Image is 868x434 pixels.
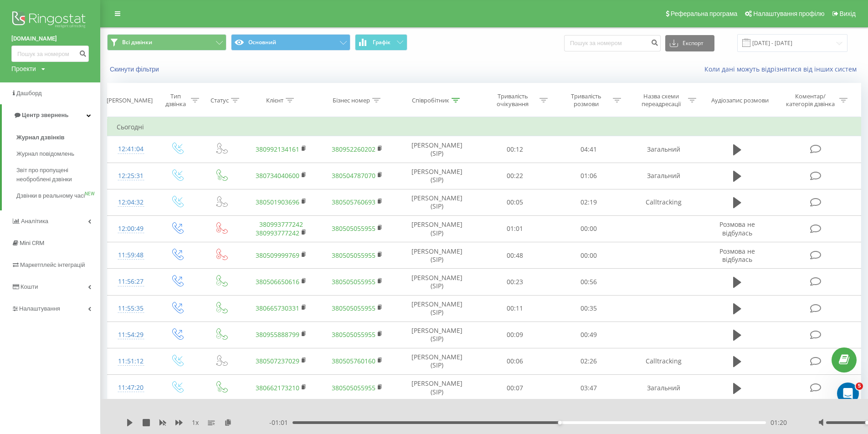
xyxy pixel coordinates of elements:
[117,326,145,344] div: 11:54:29
[11,9,89,32] img: Ringostat logo
[117,194,145,211] div: 12:04:32
[332,357,375,365] a: 380505760160
[16,162,100,188] a: Звіт про пропущені необроблені дзвінки
[332,277,375,286] a: 380505055955
[256,251,299,260] a: 380509999769
[332,330,375,339] a: 380505055955
[478,375,551,401] td: 00:07
[117,140,145,158] div: 12:41:04
[332,304,375,312] a: 380505055955
[22,112,68,118] span: Центр звернень
[16,129,100,146] a: Журнал дзвінків
[256,145,299,153] a: 380992134161
[478,189,551,215] td: 00:05
[332,251,375,260] a: 380505055955
[107,34,226,51] button: Всі дзвінки
[395,215,478,242] td: [PERSON_NAME] (SIP)
[332,145,375,153] a: 380952260202
[478,295,551,322] td: 00:11
[16,149,74,158] span: Журнал повідомлень
[625,348,702,374] td: Calltracking
[256,304,299,312] a: 380665730331
[256,357,299,365] a: 380507237029
[719,247,755,264] span: Розмова не відбулась
[259,220,303,229] a: 380993777242
[395,163,478,189] td: [PERSON_NAME] (SIP)
[395,242,478,269] td: [PERSON_NAME] (SIP)
[770,418,787,427] span: 01:20
[552,136,625,163] td: 04:41
[107,65,164,73] button: Скинути фільтри
[856,383,863,390] span: 5
[478,322,551,348] td: 00:09
[552,269,625,295] td: 00:56
[332,383,375,392] a: 380505055955
[16,133,65,142] span: Журнал дзвінків
[552,163,625,189] td: 01:06
[552,215,625,242] td: 00:00
[16,166,96,184] span: Звіт про пропущені необроблені дзвінки
[122,39,152,46] span: Всі дзвінки
[256,277,299,286] a: 380506650616
[355,34,407,51] button: Графік
[256,330,299,339] a: 380955888799
[332,171,375,180] a: 380504787070
[333,97,370,104] div: Бізнес номер
[256,383,299,392] a: 380662173210
[11,64,36,73] div: Проекти
[840,10,856,17] span: Вихід
[11,34,89,43] a: [DOMAIN_NAME]
[488,92,537,108] div: Тривалість очікування
[558,421,561,424] div: Accessibility label
[373,39,390,46] span: Графік
[395,189,478,215] td: [PERSON_NAME] (SIP)
[704,65,861,73] a: Коли дані можуть відрізнятися вiд інших систем
[719,220,755,237] span: Розмова не відбулась
[711,97,769,104] div: Аудіозапис розмови
[20,240,44,246] span: Mini CRM
[192,418,199,427] span: 1 x
[395,348,478,374] td: [PERSON_NAME] (SIP)
[671,10,738,17] span: Реферальна програма
[552,322,625,348] td: 00:49
[21,283,38,290] span: Кошти
[478,242,551,269] td: 00:48
[332,224,375,233] a: 380505055955
[16,188,100,204] a: Дзвінки в реальному часіNEW
[753,10,824,17] span: Налаштування профілю
[395,322,478,348] td: [PERSON_NAME] (SIP)
[784,92,837,108] div: Коментар/категорія дзвінка
[266,97,283,104] div: Клієнт
[552,242,625,269] td: 00:00
[478,163,551,189] td: 00:22
[332,198,375,206] a: 380505760693
[231,34,350,51] button: Основний
[211,97,229,104] div: Статус
[625,189,702,215] td: Calltracking
[108,118,861,136] td: Сьогодні
[562,92,611,108] div: Тривалість розмови
[625,375,702,401] td: Загальний
[625,136,702,163] td: Загальний
[16,146,100,162] a: Журнал повідомлень
[478,215,551,242] td: 01:01
[478,269,551,295] td: 00:23
[117,379,145,397] div: 11:47:20
[256,229,299,237] a: 380993777242
[625,163,702,189] td: Загальний
[552,189,625,215] td: 02:19
[117,220,145,238] div: 12:00:49
[11,46,89,62] input: Пошук за номером
[117,300,145,317] div: 11:55:35
[256,198,299,206] a: 380501903696
[163,92,189,108] div: Тип дзвінка
[395,295,478,322] td: [PERSON_NAME] (SIP)
[564,35,661,51] input: Пошук за номером
[552,375,625,401] td: 03:47
[16,90,42,97] span: Дашборд
[665,35,714,51] button: Експорт
[107,97,153,104] div: [PERSON_NAME]
[19,305,60,312] span: Налаштування
[21,218,48,225] span: Аналiтика
[552,348,625,374] td: 02:26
